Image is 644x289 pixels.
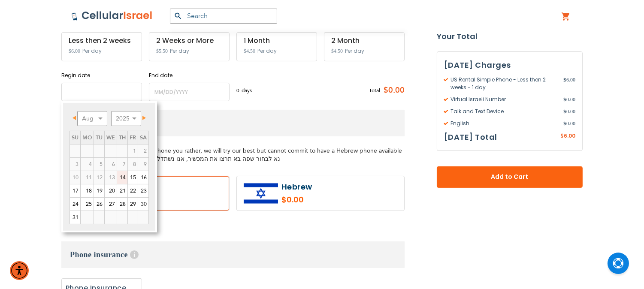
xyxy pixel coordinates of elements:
[563,108,575,115] span: 0.00
[257,47,277,55] span: Per day
[94,198,104,211] a: 26
[437,30,583,43] strong: Your Total
[563,120,566,127] span: $
[444,59,575,72] h3: [DATE] Charges
[10,261,29,280] div: Accessibility Menu
[244,37,310,45] div: 1 Month
[244,48,255,54] span: $4.50
[380,84,405,97] span: $0.00
[61,147,402,163] span: Please choose what language phone you rather, we will try our best but cannot commit to have a He...
[117,158,127,171] span: 7
[71,11,153,21] img: Cellular Israel Logo
[94,184,104,197] a: 19
[142,116,146,120] span: Next
[94,171,104,184] span: 12
[69,37,135,45] div: Less then 2 weeks
[106,134,115,141] span: Wednesday
[96,134,103,141] span: Tuesday
[465,173,554,182] span: Add to Cart
[81,158,94,171] span: 4
[138,184,148,197] a: 23
[149,83,230,101] input: MM/DD/YYYY
[170,47,189,55] span: Per day
[331,37,397,45] div: 2 Month
[70,184,80,197] a: 17
[69,48,80,54] span: $6.00
[444,76,563,91] span: US Rental Simple Phone - Less then 2 weeks - 1 day
[444,131,497,144] h3: [DATE] Total
[119,134,126,141] span: Thursday
[345,47,364,55] span: Per day
[70,211,80,224] a: 31
[563,96,566,103] span: $
[128,198,138,211] a: 29
[61,72,142,79] label: Begin date
[170,9,277,24] input: Search
[117,171,127,184] a: 14
[437,166,583,188] button: Add to Cart
[444,120,563,127] span: English
[563,96,575,103] span: 0.00
[111,111,141,126] select: Select year
[117,184,127,197] a: 21
[105,198,117,211] a: 27
[81,171,94,184] span: 11
[156,48,168,54] span: $5.50
[70,198,80,211] a: 24
[70,158,80,171] span: 3
[444,96,563,103] span: Virtual Israeli Number
[130,250,139,259] span: Help
[140,134,147,141] span: Saturday
[149,72,230,79] label: End date
[563,120,575,127] span: 0.00
[61,83,142,101] input: MM/DD/YYYY
[70,112,81,123] a: Prev
[444,108,563,115] span: Talk and Text Device
[81,184,94,197] a: 18
[138,144,148,157] span: 2
[128,158,138,171] span: 8
[156,37,222,45] div: 2 Weeks or More
[105,184,117,197] a: 20
[73,116,76,120] span: Prev
[94,158,104,171] span: 5
[105,158,117,171] span: 6
[105,171,117,184] span: 13
[138,171,148,184] a: 16
[117,198,127,211] a: 28
[82,134,92,141] span: Monday
[242,87,252,94] span: days
[77,111,107,126] select: Select month
[236,87,242,94] span: 0
[128,144,138,157] span: 1
[563,108,566,115] span: $
[138,158,148,171] span: 9
[138,198,148,211] a: 30
[70,171,80,184] span: 10
[61,241,405,268] h3: Phone insurance
[82,47,102,55] span: Per day
[564,132,575,139] span: 6.00
[128,184,138,197] a: 22
[128,171,138,184] a: 15
[137,112,148,123] a: Next
[560,132,564,140] span: $
[369,87,380,94] span: Total
[72,134,79,141] span: Sunday
[331,48,343,54] span: $4.50
[563,76,575,91] span: 6.00
[563,76,566,84] span: $
[130,134,136,141] span: Friday
[81,198,94,211] a: 25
